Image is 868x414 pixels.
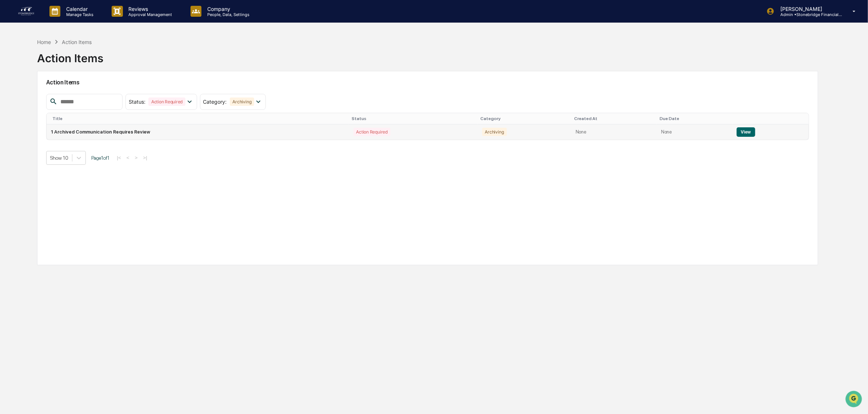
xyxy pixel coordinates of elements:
div: Action Required [353,128,391,136]
button: >| [141,155,149,161]
p: How can we help? [7,15,132,27]
div: Created At [574,116,654,121]
p: Manage Tasks [60,12,97,17]
div: Due Date [660,116,729,121]
p: People, Data, Settings [201,12,253,17]
div: Title [52,116,346,121]
div: Home [37,39,51,45]
img: 1746055101610-c473b297-6a78-478c-a979-82029cc54cd1 [7,56,20,69]
a: 🖐️Preclearance [4,89,50,102]
div: We're available if you need us! [25,63,92,69]
iframe: Open customer support [845,390,864,410]
span: Preclearance [15,92,47,99]
div: Archiving [482,128,507,136]
a: 🔎Data Lookup [4,103,49,116]
button: > [133,155,140,161]
button: |< [115,155,123,161]
button: View [737,127,755,137]
div: 🗄️ [53,92,59,98]
span: Pylon [72,123,88,129]
p: Company [201,6,253,12]
span: Attestations [60,92,90,99]
span: Data Lookup [15,106,46,113]
p: Approval Management [123,12,176,17]
div: Archiving [230,97,255,106]
span: Page 1 of 1 [91,155,109,161]
p: Calendar [60,6,97,12]
div: 🔎 [7,106,13,112]
div: Action Items [62,39,92,45]
td: None [657,124,732,140]
div: Action Required [148,97,185,106]
a: Powered byPylon [51,123,88,129]
div: Status [352,116,475,121]
button: Start new chat [124,58,132,67]
h2: Action Items [46,79,809,86]
td: None [571,124,657,140]
div: Start new chat [25,56,119,63]
span: Status : [129,99,145,105]
p: Reviews [123,6,176,12]
p: Admin • Stonebridge Financial Group [775,12,842,17]
a: 🗄️Attestations [50,89,93,102]
a: View [737,129,755,135]
span: Category : [203,99,227,105]
div: 🖐️ [7,92,13,98]
img: logo [17,5,35,17]
p: [PERSON_NAME] [775,6,842,12]
button: < [124,155,132,161]
div: Category [481,116,568,121]
div: Action Items [37,46,103,65]
td: 1 Archived Communication Requires Review [47,124,349,140]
